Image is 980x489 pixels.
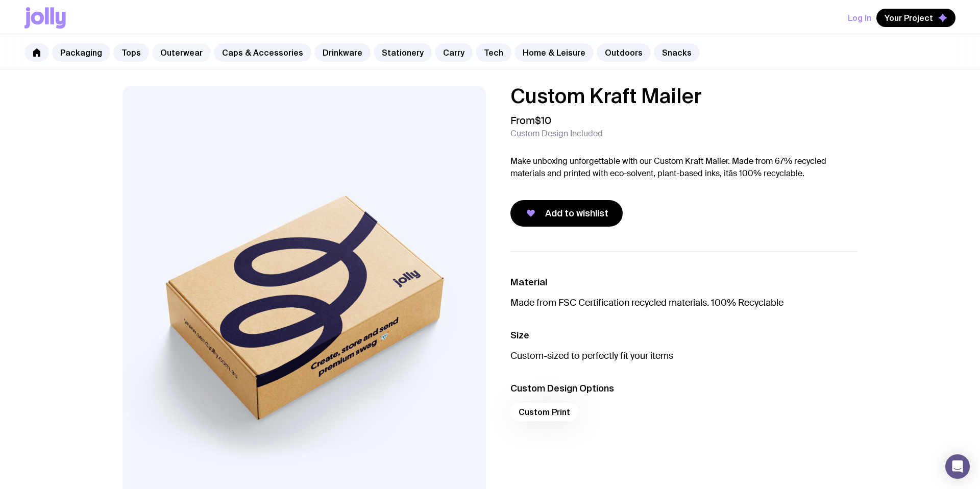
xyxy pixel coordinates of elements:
a: Tops [113,43,149,62]
button: Your Project [876,9,955,27]
h1: Custom Kraft Mailer [510,86,857,106]
button: Log In [848,9,871,27]
div: Open Intercom Messenger [945,454,970,479]
span: From [510,114,551,127]
h3: Custom Design Options [510,382,857,395]
a: Caps & Accessories [214,43,311,62]
p: Custom-sized to perfectly fit your items [510,350,857,362]
a: Carry [435,43,473,62]
a: Home & Leisure [514,43,594,62]
a: Outdoors [597,43,651,62]
span: $10 [535,114,551,127]
a: Packaging [52,43,110,62]
p: Make unboxing unforgettable with our Custom Kraft Mailer. Made from 67% recycled materials and pr... [510,155,857,180]
span: Your Project [885,13,933,23]
a: Drinkware [314,43,371,62]
span: Custom Design Included [510,129,603,139]
a: Stationery [374,43,432,62]
a: Snacks [654,43,700,62]
h3: Material [510,276,857,288]
p: Made from FSC Certification recycled materials. 100% Recyclable [510,297,857,309]
button: Add to wishlist [510,200,623,227]
h3: Size [510,329,857,341]
span: Add to wishlist [545,207,608,219]
a: Tech [476,43,511,62]
a: Outerwear [152,43,211,62]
